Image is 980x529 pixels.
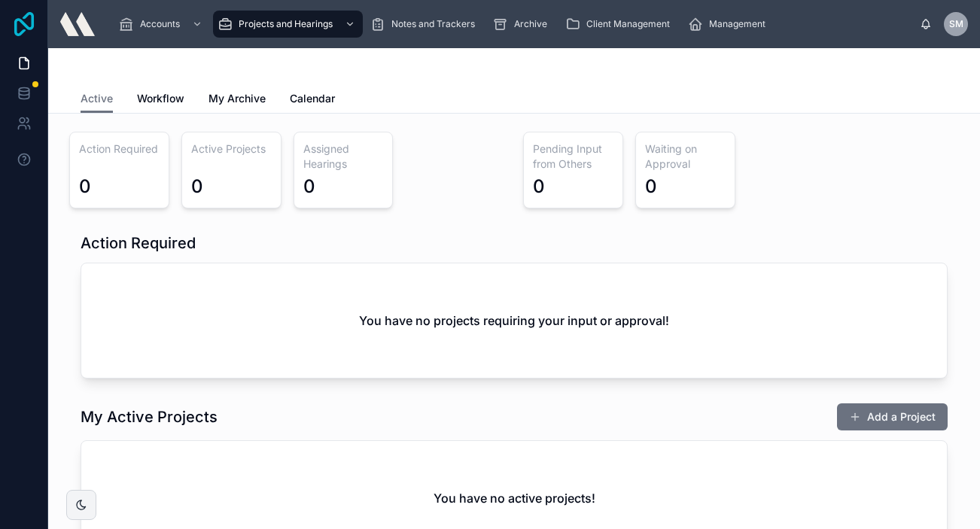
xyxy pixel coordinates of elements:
[586,18,670,30] span: Client Management
[359,312,669,330] h2: You have no projects requiring your input or approval!
[645,141,726,172] h3: Waiting on Approval
[81,406,218,427] h1: My Active Projects
[290,85,335,115] a: Calendar
[191,175,203,199] div: 0
[514,18,547,30] span: Archive
[107,8,920,41] div: scrollable content
[290,91,335,106] span: Calendar
[561,11,680,38] a: Client Management
[81,91,113,106] span: Active
[391,18,475,30] span: Notes and Trackers
[949,18,963,30] span: SM
[709,18,765,30] span: Management
[114,11,210,38] a: Accounts
[533,175,545,199] div: 0
[81,233,196,254] h1: Action Required
[60,12,95,36] img: App logo
[191,141,272,157] h3: Active Projects
[533,141,613,172] h3: Pending Input from Others
[239,18,333,30] span: Projects and Hearings
[79,175,91,199] div: 0
[488,11,558,38] a: Archive
[366,11,485,38] a: Notes and Trackers
[208,85,266,115] a: My Archive
[79,141,160,157] h3: Action Required
[213,11,363,38] a: Projects and Hearings
[683,11,776,38] a: Management
[645,175,657,199] div: 0
[837,403,948,430] button: Add a Project
[140,18,180,30] span: Accounts
[81,85,113,114] a: Active
[303,175,315,199] div: 0
[434,489,595,507] h2: You have no active projects!
[303,141,384,172] h3: Assigned Hearings
[208,91,266,106] span: My Archive
[137,91,184,106] span: Workflow
[137,85,184,115] a: Workflow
